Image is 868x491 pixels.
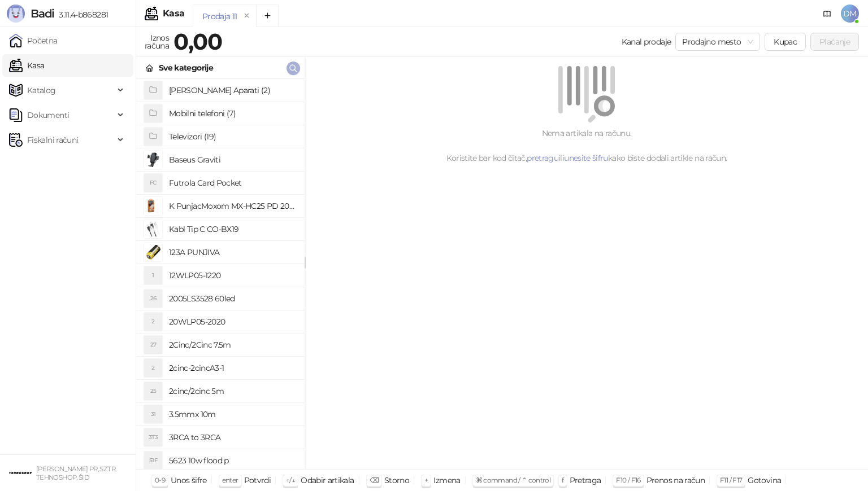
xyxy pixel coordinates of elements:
span: enter [222,476,238,484]
div: 3T3 [144,428,162,446]
h4: Mobilni telefoni (7) [169,104,296,122]
div: Nema artikala na računu. Koristite bar kod čitač, ili kako biste dodali artikle na račun. [319,127,854,164]
div: Kasa [163,9,184,18]
h4: 2005LS3528 60led [169,290,296,308]
div: 2 [144,313,162,331]
img: Slika [144,151,162,169]
button: Plaćanje [810,33,859,51]
img: Slika [144,197,162,215]
button: Kupac [765,33,806,51]
div: Gotovina [748,473,781,488]
a: pretragu [527,153,558,163]
h4: 2Cinc/2Cinc 7.5m [169,336,296,354]
img: Slika [144,243,162,261]
h4: Futrola Card Pocket [169,174,296,192]
h4: 3RCA to 3RCA [169,428,296,446]
span: Badi [31,7,54,20]
a: Kasa [9,54,44,77]
h4: [PERSON_NAME] Aparati (2) [169,81,296,99]
h4: 2cinc/2cinc 5m [169,382,296,400]
span: + [424,476,428,484]
span: F11 / F17 [720,476,742,484]
h4: 5623 10w flood p [169,451,296,470]
h4: 123A PUNJIVA [169,243,296,261]
div: 25 [144,382,162,400]
div: Prenos na račun [646,473,705,488]
h4: 3.5mmx 10m [169,405,296,423]
div: 26 [144,290,162,308]
h4: Televizori (19) [169,128,296,146]
span: f [562,476,563,484]
span: F10 / F16 [616,476,640,484]
span: DM [841,5,859,23]
h4: K PunjacMoxom MX-HC25 PD 20W [169,197,296,215]
span: ⌘ command / ⌃ control [476,476,551,484]
span: ⌫ [370,476,379,484]
small: [PERSON_NAME] PR, SZTR TEHNOSHOP, ŠID [36,465,115,481]
span: Dokumenti [27,104,69,126]
h4: Kabl Tip C CO-BX19 [169,220,296,238]
h4: 2cinc-2cincA3-1 [169,359,296,377]
div: FC [144,174,162,192]
div: 1 [144,266,162,284]
button: Add tab [256,5,279,27]
img: Slika [144,220,162,238]
div: Potvrdi [244,473,271,488]
div: Sve kategorije [159,62,213,74]
div: Izmena [433,473,460,488]
span: Prodajno mesto [682,33,753,50]
span: 0-9 [155,476,165,484]
a: unesite šifru [564,153,608,163]
div: 2 [144,359,162,377]
a: Početna [9,29,58,52]
span: 3.11.4-b868281 [54,10,108,20]
a: Dokumentacija [818,5,836,23]
div: 27 [144,336,162,354]
div: 31 [144,405,162,423]
button: remove [240,11,254,21]
div: Storno [384,473,409,488]
div: Iznos računa [142,30,171,53]
div: Odabir artikala [301,473,354,488]
div: Kanal prodaje [622,36,671,48]
h4: Baseus Graviti [169,151,296,169]
img: 64x64-companyLogo-68805acf-9e22-4a20-bcb3-9756868d3d19.jpeg [9,462,32,484]
img: Logo [7,5,25,23]
span: ↑/↓ [286,476,295,484]
h4: 12WLP05-1220 [169,266,296,284]
h4: 20WLP05-2020 [169,313,296,331]
div: Pretraga [570,473,601,488]
div: Prodaja 11 [202,10,237,23]
div: 51F [144,451,162,470]
span: Fiskalni računi [27,129,78,151]
div: Unos šifre [171,473,207,488]
strong: 0,00 [173,28,222,55]
div: grid [136,79,305,469]
span: Katalog [27,79,56,102]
